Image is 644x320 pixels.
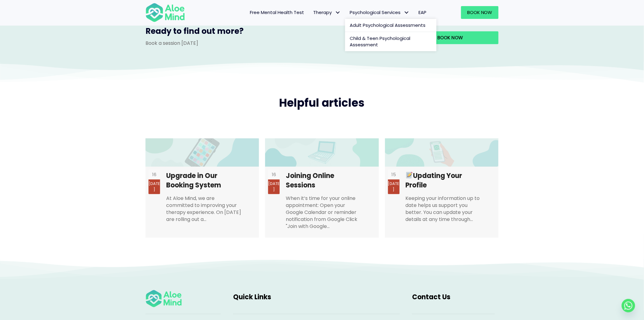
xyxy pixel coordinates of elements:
[467,9,492,16] span: Book Now
[622,299,635,312] a: Whatsapp
[345,6,414,19] a: Psychological ServicesPsychological Services: submenu
[345,32,436,52] a: Child & Teen Psychological Assessment
[245,6,309,19] a: Free Mental Health Test
[279,95,365,111] span: Helpful articles
[145,2,185,23] img: Aloe mind Logo
[402,31,499,44] a: Book now
[333,8,342,17] span: Therapy: submenu
[437,34,463,41] span: Book now
[193,6,431,19] nav: Menu
[385,138,499,238] a: 📝 Updating Your Profile
[145,290,182,308] img: Aloe mind Logo
[418,9,426,16] span: EAP
[309,6,345,19] a: TherapyTherapy: submenu
[265,138,379,238] a: Joining Online Sessions
[313,9,341,16] span: Therapy
[250,9,304,16] span: Free Mental Health Test
[145,40,393,47] p: Book a session [DATE]
[233,292,271,302] span: Quick Links
[412,292,450,302] span: Contact Us
[414,6,431,19] a: EAP
[350,35,410,48] span: Child & Teen Psychological Assessment
[461,6,499,19] a: Book Now
[345,19,436,32] a: Adult Psychological Assessments
[350,9,409,16] span: Psychological Services
[145,138,259,238] a: Upgrade in Our Booking System
[350,22,425,28] span: Adult Psychological Assessments
[402,8,411,17] span: Psychological Services: submenu
[145,26,393,40] h3: Ready to find out more?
